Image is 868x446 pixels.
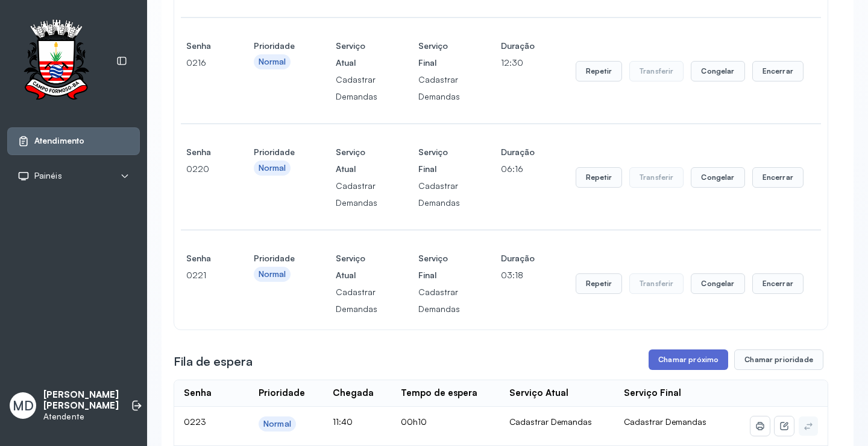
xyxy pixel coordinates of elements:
[501,250,535,267] h4: Duração
[184,387,212,399] div: Senha
[254,144,295,161] h4: Prioridade
[629,273,684,294] button: Transferir
[418,144,460,177] h4: Serviço Final
[629,167,684,188] button: Transferir
[501,37,535,54] h4: Duração
[186,37,213,54] h4: Senha
[336,71,377,105] p: Cadastrar Demandas
[629,61,684,81] button: Transferir
[186,144,213,161] h4: Senha
[418,71,460,105] p: Cadastrar Demandas
[624,416,706,427] span: Cadastrar Demandas
[752,61,804,81] button: Encerrar
[752,167,804,188] button: Encerrar
[13,19,99,103] img: Logotipo do estabelecimento
[336,250,377,284] h4: Serviço Atual
[401,387,477,399] div: Tempo de espera
[691,61,744,81] button: Congelar
[401,416,427,427] span: 00h10
[174,353,253,370] h3: Fila de espera
[186,54,213,71] p: 0216
[576,167,622,188] button: Repetir
[509,416,605,427] div: Cadastrar Demandas
[336,144,377,177] h4: Serviço Atual
[691,167,744,188] button: Congelar
[34,136,84,146] span: Atendimento
[333,387,374,399] div: Chegada
[186,250,213,267] h4: Senha
[418,177,460,211] p: Cadastrar Demandas
[501,54,535,71] p: 12:30
[336,37,377,71] h4: Serviço Atual
[259,387,305,399] div: Prioridade
[254,37,295,54] h4: Prioridade
[186,161,213,177] p: 0220
[624,387,681,399] div: Serviço Final
[259,57,286,67] div: Normal
[501,144,535,161] h4: Duração
[418,250,460,284] h4: Serviço Final
[43,412,119,422] p: Atendente
[43,389,119,412] p: [PERSON_NAME] [PERSON_NAME]
[254,250,295,267] h4: Prioridade
[263,419,291,429] div: Normal
[333,416,353,427] span: 11:40
[501,161,535,177] p: 06:16
[259,163,286,173] div: Normal
[752,273,804,294] button: Encerrar
[418,37,460,71] h4: Serviço Final
[576,61,622,81] button: Repetir
[734,349,823,370] button: Chamar prioridade
[501,267,535,284] p: 03:18
[649,349,728,370] button: Chamar próximo
[509,387,568,399] div: Serviço Atual
[691,273,744,294] button: Congelar
[259,269,286,279] div: Normal
[184,416,206,427] span: 0223
[336,177,377,211] p: Cadastrar Demandas
[34,171,62,181] span: Painéis
[17,135,130,147] a: Atendimento
[336,284,377,317] p: Cadastrar Demandas
[576,273,622,294] button: Repetir
[186,267,213,284] p: 0221
[418,284,460,317] p: Cadastrar Demandas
